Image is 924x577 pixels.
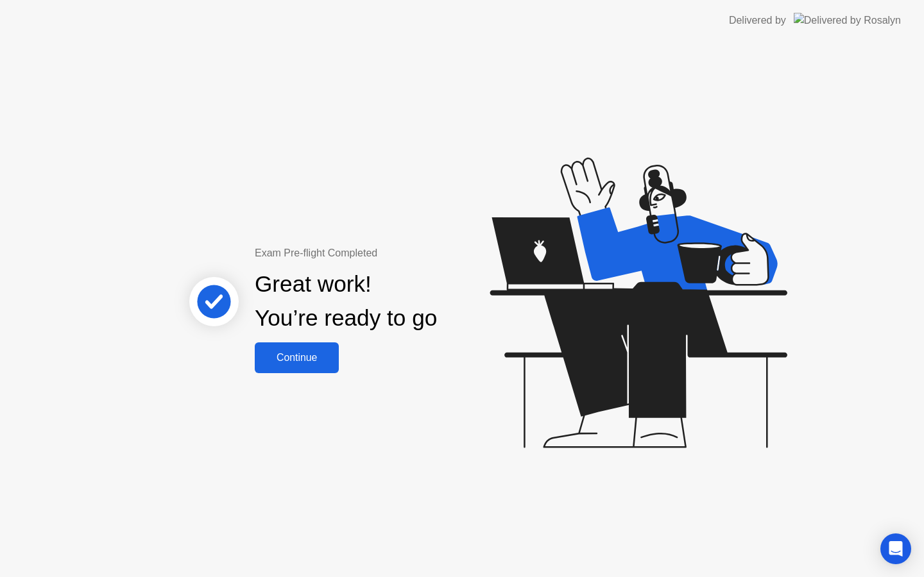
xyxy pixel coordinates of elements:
div: Exam Pre-flight Completed [255,246,520,261]
div: Continue [259,352,335,364]
div: Great work! You’re ready to go [255,267,437,335]
div: Delivered by [729,13,786,28]
div: Open Intercom Messenger [880,533,911,564]
button: Continue [255,342,339,373]
img: Delivered by Rosalyn [794,13,901,28]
